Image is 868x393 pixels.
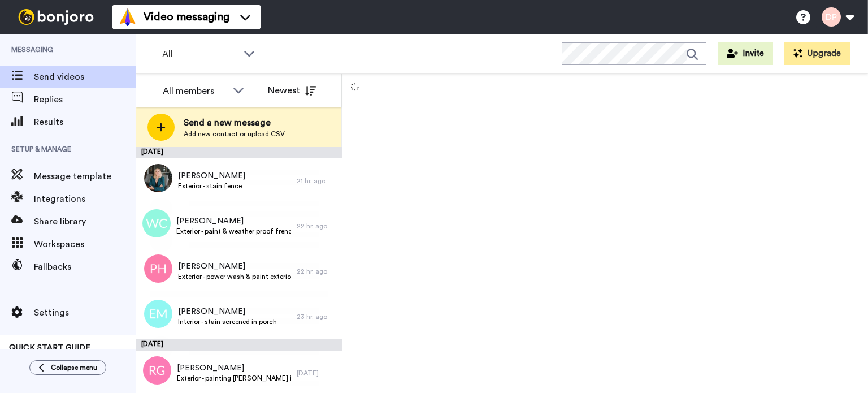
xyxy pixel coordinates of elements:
[718,42,773,65] button: Invite
[176,227,291,236] span: Exterior - paint & weather proof french door and paint non-brick areas outside door
[34,170,136,183] span: Message template
[184,129,285,139] span: Add new contact or upload CSV
[178,182,245,191] span: Exterior - stain fence
[136,339,342,351] div: [DATE]
[34,192,136,206] span: Integrations
[142,209,171,237] img: wc.png
[177,374,291,383] span: Exterior - painting [PERSON_NAME] in multi story house
[297,222,336,231] div: 22 hr. ago
[178,261,291,272] span: [PERSON_NAME]
[784,42,850,65] button: Upgrade
[34,215,136,228] span: Share library
[143,356,171,385] img: rg.png
[259,79,324,102] button: Newest
[178,306,277,317] span: [PERSON_NAME]
[144,9,229,25] span: Video messaging
[14,9,98,25] img: bj-logo-header-white.svg
[144,254,172,283] img: ph.png
[144,164,172,192] img: fe21ac77-1ebf-472f-ba21-42e7946acc19.jpg
[177,362,291,374] span: [PERSON_NAME]
[34,260,136,274] span: Fallbacks
[34,115,136,129] span: Results
[178,170,245,182] span: [PERSON_NAME]
[162,47,238,61] span: All
[297,369,336,378] div: [DATE]
[34,93,136,106] span: Replies
[178,272,291,281] span: Exterior - power wash & paint exterior
[144,300,172,328] img: em.png
[34,70,136,84] span: Send videos
[297,312,336,321] div: 23 hr. ago
[136,147,342,158] div: [DATE]
[178,317,277,326] span: Interior - stain screened in porch
[34,306,136,319] span: Settings
[34,237,136,251] span: Workspaces
[184,116,285,129] span: Send a new message
[163,84,227,98] div: All members
[297,267,336,276] div: 22 hr. ago
[29,360,106,375] button: Collapse menu
[119,8,137,26] img: vm-color.svg
[297,176,336,185] div: 21 hr. ago
[51,363,97,372] span: Collapse menu
[9,344,90,352] span: QUICK START GUIDE
[176,215,291,227] span: [PERSON_NAME]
